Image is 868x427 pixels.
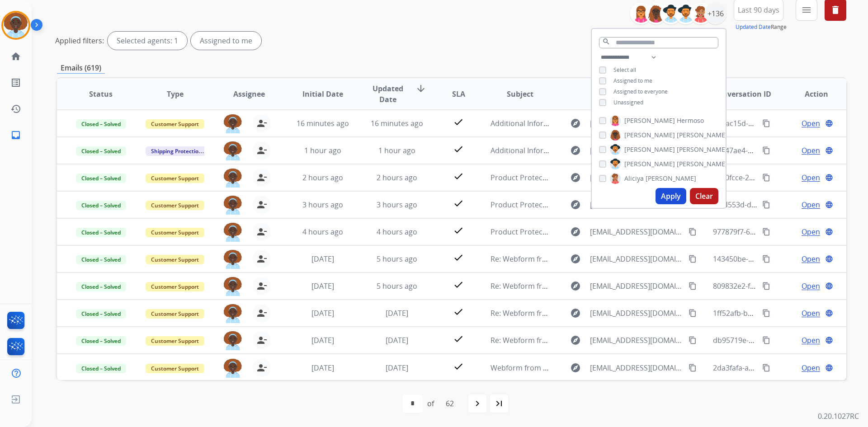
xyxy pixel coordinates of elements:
[570,118,581,129] mat-icon: explore
[491,254,708,264] span: Re: Webform from [EMAIL_ADDRESS][DOMAIN_NAME] on [DATE]
[613,99,643,106] span: Unassigned
[802,335,820,346] span: Open
[713,363,844,373] span: 2da3fafa-a087-4f33-bce2-fd020329f585
[439,394,461,413] div: 62
[76,309,126,319] span: Closed – Solved
[224,223,242,242] img: agent-avatar
[256,335,267,346] mat-icon: person_remove
[802,362,820,373] span: Open
[57,62,105,74] p: Emails (619)
[302,227,343,237] span: 4 hours ago
[713,254,854,264] span: 143450be-76b1-4616-8e82-7aedae60cde3
[76,201,126,210] span: Closed – Solved
[224,250,242,269] img: agent-avatar
[224,141,242,160] img: agent-avatar
[311,363,334,373] span: [DATE]
[146,364,204,373] span: Customer Support
[146,201,204,210] span: Customer Support
[570,172,581,183] mat-icon: explore
[590,226,683,237] span: [EMAIL_ADDRESS][DOMAIN_NAME]
[491,200,556,210] span: Product Protection
[224,114,242,133] img: agent-avatar
[713,308,849,318] span: 1ff52afb-bbbf-4087-8002-ebd01d6201e1
[311,308,334,318] span: [DATE]
[55,35,104,46] p: Applied filters:
[10,130,21,141] mat-icon: inbox
[825,201,833,209] mat-icon: language
[570,362,581,373] mat-icon: explore
[311,281,334,291] span: [DATE]
[656,188,686,204] button: Apply
[825,336,833,344] mat-icon: language
[590,281,683,291] span: [EMAIL_ADDRESS][DOMAIN_NAME]
[689,309,697,317] mat-icon: content_copy
[736,23,771,31] button: Updated Date
[146,255,204,264] span: Customer Support
[602,38,610,46] mat-icon: search
[76,364,126,373] span: Closed – Solved
[256,199,267,210] mat-icon: person_remove
[590,172,683,183] span: [EMAIL_ADDRESS][DOMAIN_NAME]
[76,228,126,237] span: Closed – Solved
[802,199,820,210] span: Open
[302,200,343,210] span: 3 hours ago
[89,89,113,99] span: Status
[825,146,833,155] mat-icon: language
[624,131,675,140] span: [PERSON_NAME]
[705,3,726,24] div: +136
[624,174,644,183] span: Aliciya
[377,227,417,237] span: 4 hours ago
[677,160,727,169] span: [PERSON_NAME]
[377,254,417,264] span: 5 hours ago
[377,173,417,183] span: 2 hours ago
[762,201,770,209] mat-icon: content_copy
[802,281,820,291] span: Open
[491,335,708,345] span: Re: Webform from [EMAIL_ADDRESS][DOMAIN_NAME] on [DATE]
[762,255,770,263] mat-icon: content_copy
[76,174,126,183] span: Closed – Solved
[802,308,820,319] span: Open
[146,282,204,291] span: Customer Support
[570,145,581,156] mat-icon: explore
[830,5,841,15] mat-icon: delete
[76,146,126,156] span: Closed – Solved
[801,5,812,15] mat-icon: menu
[762,282,770,290] mat-icon: content_copy
[311,254,334,264] span: [DATE]
[256,362,267,373] mat-icon: person_remove
[297,118,349,128] span: 16 minutes ago
[10,77,21,88] mat-icon: list_alt
[224,304,242,323] img: agent-avatar
[146,309,204,319] span: Customer Support
[453,144,464,155] mat-icon: check
[825,309,833,317] mat-icon: language
[453,198,464,209] mat-icon: check
[191,32,261,50] div: Assigned to me
[762,174,770,182] mat-icon: content_copy
[224,331,242,350] img: agent-avatar
[108,32,187,50] div: Selected agents: 1
[427,398,434,409] div: of
[818,411,859,422] p: 0.20.1027RC
[302,173,343,183] span: 2 hours ago
[802,253,820,264] span: Open
[491,145,568,155] span: Additional Information
[762,364,770,372] mat-icon: content_copy
[491,308,708,318] span: Re: Webform from [EMAIL_ADDRESS][DOMAIN_NAME] on [DATE]
[713,281,851,291] span: 809832e2-fd8b-441f-a953-2eb56692d2d5
[689,228,697,236] mat-icon: content_copy
[738,8,779,12] span: Last 90 days
[590,362,683,373] span: [EMAIL_ADDRESS][DOMAIN_NAME]
[491,118,568,128] span: Additional Information
[377,200,417,210] span: 3 hours ago
[224,359,242,378] img: agent-avatar
[624,145,675,154] span: [PERSON_NAME]
[713,335,846,345] span: db95719e-935d-47ff-8c2b-c4a3cdaf2fa8
[224,277,242,296] img: agent-avatar
[453,252,464,263] mat-icon: check
[825,255,833,263] mat-icon: language
[590,145,683,156] span: [EMAIL_ADDRESS][DOMAIN_NAME]
[224,169,242,188] img: agent-avatar
[570,308,581,319] mat-icon: explore
[762,146,770,155] mat-icon: content_copy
